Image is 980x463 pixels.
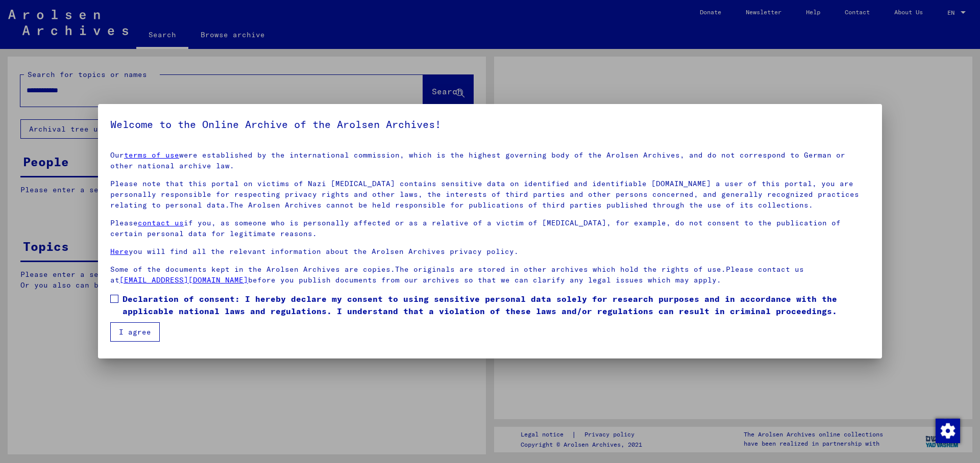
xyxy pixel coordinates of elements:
[110,246,870,257] p: you will find all the relevant information about the Arolsen Archives privacy policy.
[122,293,870,317] span: Declaration of consent: I hereby declare my consent to using sensitive personal data solely for r...
[110,264,870,286] p: Some of the documents kept in the Arolsen Archives are copies.The originals are stored in other a...
[124,150,179,160] a: terms of use
[119,275,248,285] a: [EMAIL_ADDRESS][DOMAIN_NAME]
[110,322,160,342] button: I agree
[110,116,870,133] h5: Welcome to the Online Archive of the Arolsen Archives!
[110,178,870,211] p: Please note that this portal on victims of Nazi [MEDICAL_DATA] contains sensitive data on identif...
[110,218,870,239] p: Please if you, as someone who is personally affected or as a relative of a victim of [MEDICAL_DAT...
[110,247,129,256] a: Here
[138,218,184,227] a: contact us
[110,150,870,171] p: Our were established by the international commission, which is the highest governing body of the ...
[936,419,960,443] img: Change consent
